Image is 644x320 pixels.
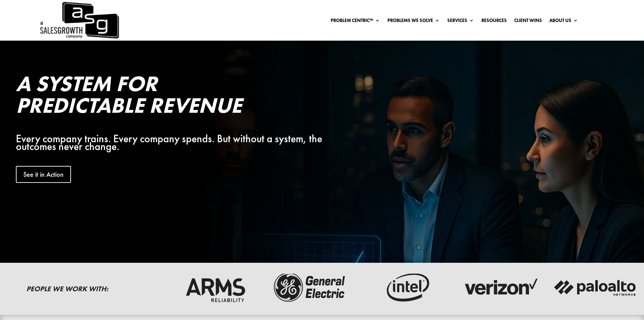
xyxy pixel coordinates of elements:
img: verizon-logo-dark [458,271,543,304]
a: Resources [481,18,507,25]
a: Problems We Solve [387,18,440,25]
div: Every company trains. Every company spends. But without a system, the outcomes never change. [16,135,332,151]
img: ge-logo-dark [268,271,353,304]
a: Client Wins [514,18,542,25]
img: palato-networks-logo-dark [553,271,638,304]
a: See it in Action [16,166,71,183]
img: arms-reliability-logo-dark [173,271,258,304]
a: About Us [549,18,578,25]
img: intel-logo-dark [363,271,448,304]
a: Services [447,18,474,25]
h2: A System for Predictable Revenue [16,73,332,120]
a: Problem Centric™ [331,18,380,25]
